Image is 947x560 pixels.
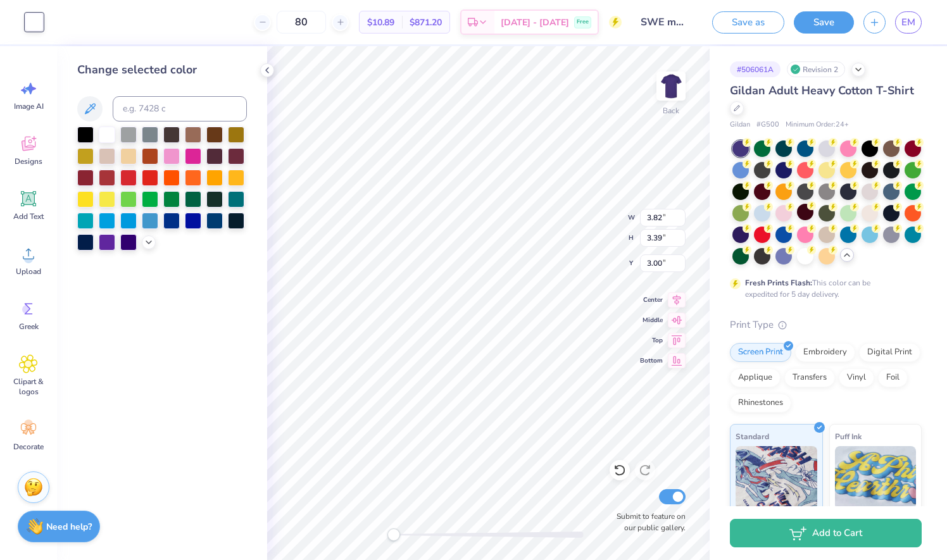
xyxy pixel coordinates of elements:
[410,16,442,29] span: $871.20
[736,446,817,509] img: Standard
[13,211,44,221] span: Add Text
[610,511,686,533] label: Submit to feature on our public gallery.
[277,11,326,34] input: – –
[13,442,44,452] span: Decorate
[640,356,663,366] span: Bottom
[787,61,845,77] div: Revision 2
[784,368,835,387] div: Transfers
[16,266,41,277] span: Upload
[745,278,812,288] strong: Fresh Prints Flash:
[501,16,569,29] span: [DATE] - [DATE]
[835,446,917,509] img: Puff Ink
[640,315,663,325] span: Middle
[730,318,922,332] div: Print Type
[658,73,684,99] img: Back
[113,96,247,121] input: e.g. 7428 c
[631,9,693,35] input: Untitled Design
[712,11,784,34] button: Save as
[736,430,769,443] span: Standard
[730,519,922,547] button: Add to Cart
[77,61,247,78] div: Change selected color
[730,61,781,77] div: # 506061A
[786,120,849,130] span: Minimum Order: 24 +
[663,105,679,116] div: Back
[901,15,915,30] span: EM
[15,156,42,166] span: Designs
[835,430,862,443] span: Puff Ink
[577,18,589,27] span: Free
[795,343,855,362] div: Embroidery
[859,343,920,362] div: Digital Print
[745,277,901,300] div: This color can be expedited for 5 day delivery.
[730,394,791,413] div: Rhinestones
[387,528,400,541] div: Accessibility label
[730,343,791,362] div: Screen Print
[14,101,44,111] span: Image AI
[895,11,922,34] a: EM
[46,521,92,533] strong: Need help?
[794,11,854,34] button: Save
[878,368,908,387] div: Foil
[19,321,39,332] span: Greek
[640,295,663,305] span: Center
[367,16,394,29] span: $10.89
[730,120,750,130] span: Gildan
[640,335,663,345] span: Top
[730,83,914,98] span: Gildan Adult Heavy Cotton T-Shirt
[839,368,874,387] div: Vinyl
[730,368,781,387] div: Applique
[8,376,49,397] span: Clipart & logos
[756,120,779,130] span: # G500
